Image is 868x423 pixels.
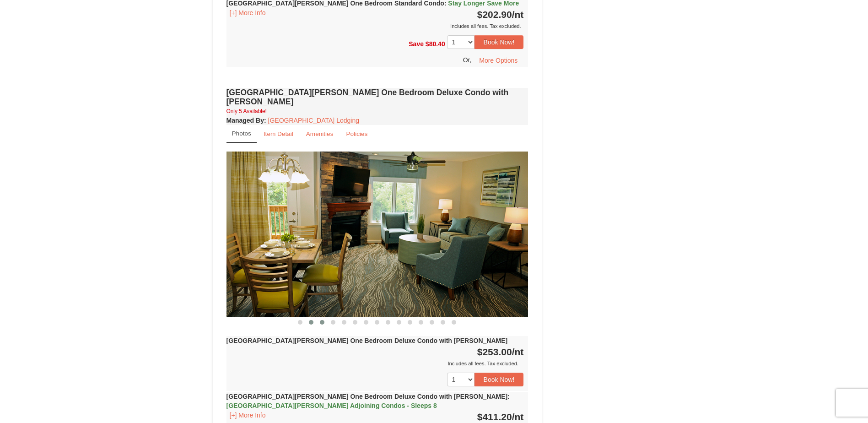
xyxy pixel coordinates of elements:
[226,108,267,114] small: Only 5 Available!
[258,125,299,143] a: Item Detail
[226,22,524,31] div: Includes all fees. Tax excluded.
[226,117,264,124] span: Managed By
[226,359,524,368] div: Includes all fees. Tax excluded.
[226,410,269,420] button: [+] More Info
[226,152,528,317] img: 18876286-123-3008ee08.jpg
[226,337,508,344] strong: [GEOGRAPHIC_DATA][PERSON_NAME] One Bedroom Deluxe Condo with [PERSON_NAME]
[264,130,293,137] small: Item Detail
[474,35,524,49] button: Book Now!
[409,40,424,47] span: Save
[226,393,510,409] strong: [GEOGRAPHIC_DATA][PERSON_NAME] One Bedroom Deluxe Condo with [PERSON_NAME]
[426,40,445,47] span: $80.40
[300,125,340,143] a: Amenities
[512,347,524,357] span: /nt
[226,125,257,143] a: Photos
[477,9,512,20] span: $202.90
[226,88,528,106] h4: [GEOGRAPHIC_DATA][PERSON_NAME] One Bedroom Deluxe Condo with [PERSON_NAME]
[340,125,373,143] a: Policies
[226,117,266,124] strong: :
[226,402,437,409] span: [GEOGRAPHIC_DATA][PERSON_NAME] Adjoining Condos - Sleeps 8
[346,130,367,137] small: Policies
[474,373,524,386] button: Book Now!
[477,347,524,357] strong: $253.00
[268,117,359,124] a: [GEOGRAPHIC_DATA] Lodging
[477,412,512,422] span: $411.20
[507,393,510,400] span: :
[232,130,251,137] small: Photos
[463,56,472,64] span: Or,
[512,9,524,20] span: /nt
[306,130,334,137] small: Amenities
[512,412,524,422] span: /nt
[473,54,523,67] button: More Options
[226,8,269,18] button: [+] More Info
